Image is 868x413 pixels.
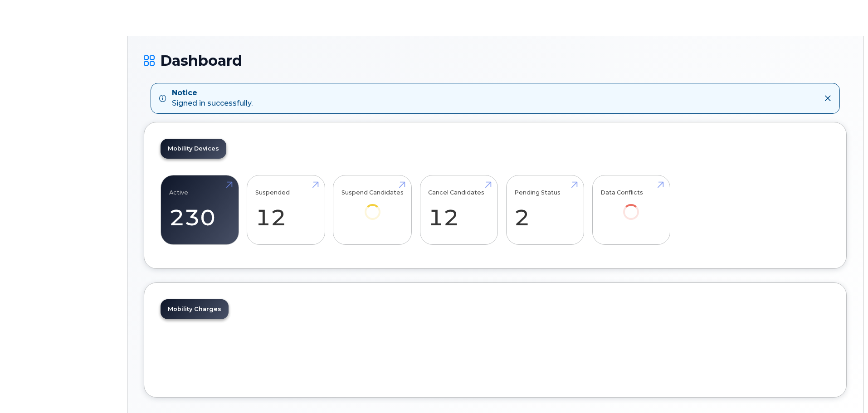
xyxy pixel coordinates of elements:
a: Cancel Candidates 12 [428,180,489,240]
a: Suspend Candidates [341,180,404,232]
h1: Dashboard [144,53,847,68]
strong: Notice [172,88,253,98]
a: Active 230 [169,180,230,240]
a: Mobility Charges [161,299,229,319]
a: Suspended 12 [255,180,317,240]
a: Mobility Devices [161,139,226,159]
div: Signed in successfully. [172,88,253,109]
a: Pending Status 2 [514,180,575,240]
a: Data Conflicts [600,180,662,232]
